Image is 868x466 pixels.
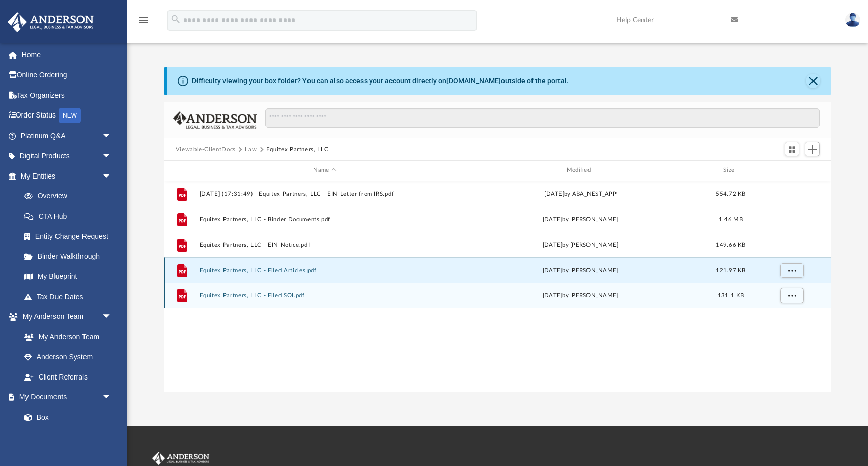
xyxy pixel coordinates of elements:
[14,407,117,427] a: Box
[455,215,706,224] div: [DATE] by [PERSON_NAME]
[446,77,501,85] a: [DOMAIN_NAME]
[176,145,236,154] button: Viewable-ClientDocs
[7,85,127,105] a: Tax Organizers
[7,307,122,327] a: My Anderson Teamarrow_drop_down
[199,242,450,248] button: Equitex Partners, LLC - EIN Notice.pdf
[7,387,122,407] a: My Documentsarrow_drop_down
[199,166,450,175] div: Name
[14,206,127,226] a: CTA Hub
[14,347,122,367] a: Anderson System
[455,166,706,175] div: Modified
[455,266,706,275] div: [DATE] by [PERSON_NAME]
[14,267,122,287] a: My Blueprint
[137,19,150,26] a: menu
[102,166,122,187] span: arrow_drop_down
[102,126,122,147] span: arrow_drop_down
[14,367,122,387] a: Client Referrals
[14,226,127,247] a: Entity Change Request
[14,186,127,207] a: Overview
[59,108,81,123] div: NEW
[14,286,127,307] a: Tax Due Dates
[14,327,117,347] a: My Anderson Team
[806,74,820,88] button: Close
[137,14,150,26] i: menu
[455,189,706,198] div: [DATE] by ABA_NEST_APP
[719,216,743,222] span: 1.46 MB
[780,288,803,303] button: More options
[170,14,181,25] i: search
[785,142,800,156] button: Switch to Grid View
[14,427,122,448] a: Meeting Minutes
[7,65,127,85] a: Online Ordering
[780,263,803,278] button: More options
[102,146,122,167] span: arrow_drop_down
[150,452,211,465] img: Anderson Advisors Platinum Portal
[5,12,97,32] img: Anderson Advisors Platinum Portal
[266,145,329,154] button: Equitex Partners, LLC
[199,267,450,274] button: Equitex Partners, LLC - Filed Articles.pdf
[192,76,569,86] div: Difficulty viewing your box folder? You can also access your account directly on outside of the p...
[718,293,744,298] span: 131.1 KB
[716,242,745,247] span: 149.66 KB
[169,166,194,175] div: id
[845,13,860,27] img: User Pic
[755,166,827,175] div: id
[265,108,820,128] input: Search files and folders
[7,166,127,186] a: My Entitiesarrow_drop_down
[716,267,745,273] span: 121.97 KB
[199,216,450,223] button: Equitex Partners, LLC - Binder Documents.pdf
[7,105,127,126] a: Order StatusNEW
[164,181,831,392] div: grid
[710,166,751,175] div: Size
[7,45,127,65] a: Home
[455,291,706,300] div: [DATE] by [PERSON_NAME]
[7,126,127,146] a: Platinum Q&Aarrow_drop_down
[805,142,820,156] button: Add
[455,240,706,249] div: [DATE] by [PERSON_NAME]
[199,292,450,299] button: Equitex Partners, LLC - Filed SOI.pdf
[199,191,450,197] button: [DATE] (17:31:49) - Equitex Partners, LLC - EIN Letter from IRS.pdf
[102,307,122,328] span: arrow_drop_down
[716,191,745,196] span: 554.72 KB
[14,246,127,267] a: Binder Walkthrough
[7,146,127,166] a: Digital Productsarrow_drop_down
[245,145,257,154] button: Law
[102,387,122,408] span: arrow_drop_down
